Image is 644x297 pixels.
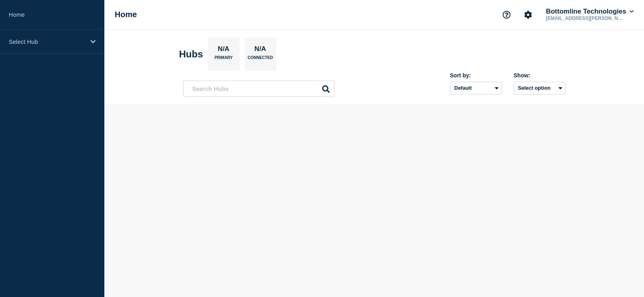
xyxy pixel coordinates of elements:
[520,6,536,23] button: Account settings
[215,45,232,55] p: N/A
[450,82,502,94] select: Sort by
[498,6,515,23] button: Support
[179,49,203,60] h2: Hubs
[9,38,85,45] p: Select Hub
[450,72,502,79] div: Sort by:
[183,81,335,97] input: Search Hubs
[248,55,273,64] p: Connected
[514,82,566,94] button: Select option
[215,55,233,64] p: Primary
[514,72,566,79] div: Show:
[115,10,137,19] h1: Home
[544,8,635,16] button: Bottomline Technologies
[544,16,627,21] p: [EMAIL_ADDRESS][PERSON_NAME][DOMAIN_NAME]
[251,45,269,55] p: N/A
